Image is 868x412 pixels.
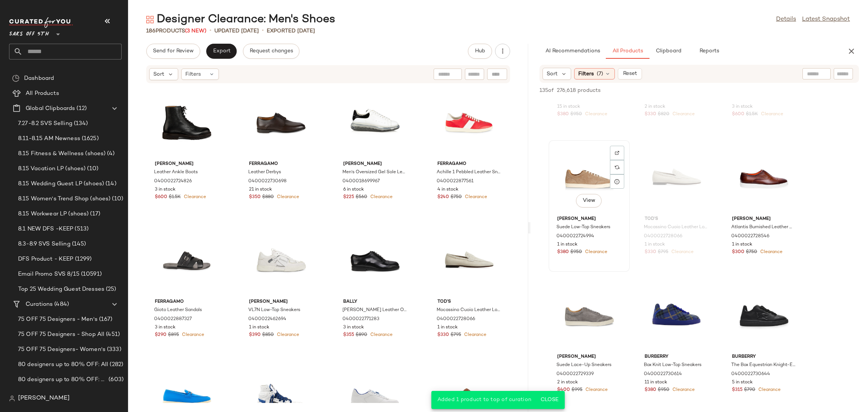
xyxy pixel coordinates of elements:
span: $330 [645,249,656,256]
span: Ferragamo [249,161,313,168]
img: 0400022730644_BLACK [726,281,802,351]
button: Send for Review [146,44,200,59]
span: $300 [732,249,744,256]
span: Clearance [670,250,694,255]
span: Clearance [584,388,608,392]
span: 15 in stock [557,104,580,110]
span: Clearance [671,112,695,117]
span: $350 [249,194,261,201]
button: View [576,194,602,208]
span: Burberry [645,354,709,360]
span: Hub [475,48,485,54]
div: Products [146,27,206,35]
span: Clearance [369,333,393,337]
span: 0400022728066 [437,316,475,323]
span: (451) [104,330,120,339]
span: Close [540,397,559,403]
span: Ferragamo [437,161,501,168]
span: 8.15 Wedding Guest LP (shoes) [18,180,104,188]
span: Clearance [759,112,783,117]
span: Reports [699,48,719,54]
span: Filters [185,70,201,78]
span: 1 in stock [645,241,665,248]
span: $390 [249,332,261,339]
span: (145) [70,240,86,249]
span: Leather Ankle Boots [154,169,198,176]
span: 5 in stock [732,379,753,386]
span: $850 [262,332,274,339]
span: 80 designers up to 80% OFF: Men's [18,375,107,384]
span: 135 of [539,87,554,95]
img: 0400022462694_WHITEGREY [243,226,319,296]
span: 1 in stock [732,241,752,248]
span: Clipboard [655,48,681,54]
span: (1625) [80,134,99,143]
span: $225 [343,194,354,201]
span: [PERSON_NAME] [18,394,70,403]
span: Clearance [757,388,781,392]
span: (10) [86,165,98,173]
span: $790 [744,387,755,394]
span: Burberry [732,354,796,360]
span: 80 designers up to 80% OFF: Women's [18,391,106,399]
img: 0400022730698_CHOCOLATEBROWN [243,88,319,158]
span: 0400022728066 [644,233,682,240]
span: All Products [26,89,59,98]
span: $380 [557,249,569,256]
span: Clearance [180,333,204,337]
span: 0400022730644 [731,371,770,378]
span: (2197) [106,391,124,399]
span: [PERSON_NAME] [343,161,407,168]
span: 0400022730698 [248,178,287,185]
span: • [209,26,211,35]
span: 4 in stock [437,186,458,193]
span: 3 in stock [155,186,176,193]
span: 0400022724994 [556,233,594,240]
span: 7.27-8.2 SVS Selling [18,119,72,128]
img: 0400022728066_MASTICE [431,226,507,296]
span: Sort [547,70,558,78]
span: 0400022887327 [154,316,192,323]
span: Leather Derbys [248,169,281,176]
span: [PERSON_NAME] [557,216,621,223]
span: (484) [53,300,69,309]
span: $995 [572,387,582,394]
span: $380 [645,387,656,394]
span: 0400022730614 [644,371,682,378]
span: 8.1 NEW DFS -KEEP [18,225,73,233]
img: svg%3e [9,395,15,401]
span: [PERSON_NAME] [557,354,621,360]
img: 0400022771283_BLACK [337,226,413,296]
span: 75 OFF 75 Designers - Shop All [18,330,104,339]
div: Designer Clearance: Men's Shoes [146,12,335,27]
span: 276,618 products [557,87,601,95]
span: $380 [557,111,569,118]
span: 3 in stock [343,324,364,331]
span: $820 [658,111,669,118]
img: 0400022729339_GREY [551,281,627,351]
span: $330 [645,111,656,118]
span: 11 in stock [645,379,667,386]
span: $750 [746,249,757,256]
a: Details [776,15,796,24]
img: 0400022877561_RED [431,88,507,158]
span: Clearance [671,388,695,392]
img: svg%3e [146,16,154,23]
span: (10) [110,195,123,203]
span: Clearance [275,195,299,200]
span: (333) [105,345,121,354]
span: (17) [89,210,100,218]
button: Request changes [243,44,300,59]
button: Export [206,44,237,59]
span: 1 in stock [557,241,578,248]
span: $330 [437,332,449,339]
span: 8.15 Fitness & Wellness (shoes) [18,150,105,158]
span: (1299) [73,255,92,264]
a: Latest Snapshot [802,15,850,24]
img: cfy_white_logo.C9jOOHJF.svg [9,17,73,28]
span: $400 [557,387,570,394]
span: Top 25 Wedding Guest Dresses [18,285,104,294]
span: Global Clipboards [26,104,75,113]
span: 2 in stock [645,104,665,110]
span: (513) [73,225,89,233]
